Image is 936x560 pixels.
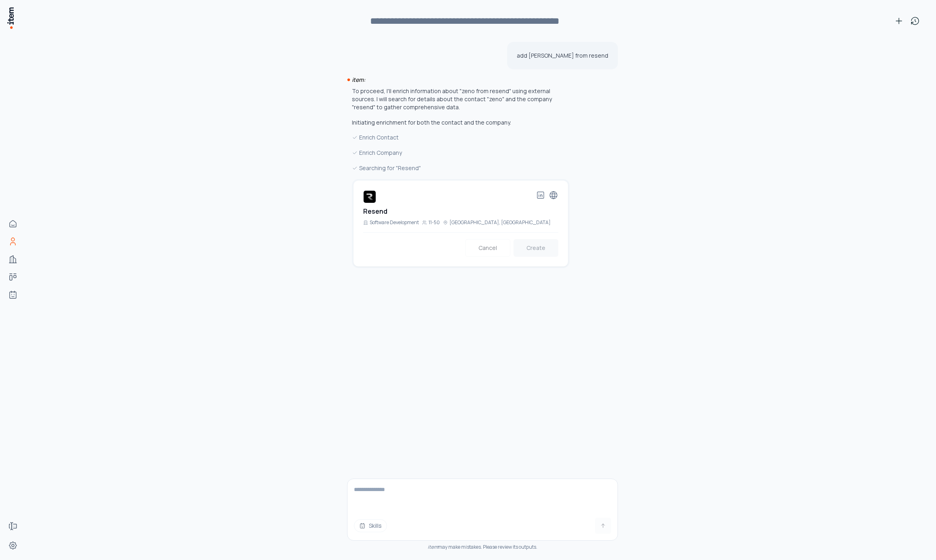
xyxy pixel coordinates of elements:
[352,133,570,142] div: Enrich Contact
[352,164,570,173] div: Searching for "Resend"
[428,219,440,226] p: 11-50
[428,543,438,550] i: item
[449,219,551,226] p: [GEOGRAPHIC_DATA], [GEOGRAPHIC_DATA]
[5,518,21,534] a: Forms
[369,522,382,530] span: Skills
[5,216,21,232] a: Home
[347,544,618,550] div: may make mistakes. Please review its outputs.
[352,148,570,157] div: Enrich Company
[6,6,15,29] img: Item Brain Logo
[354,519,387,532] button: Skills
[363,206,387,216] h2: Resend
[352,87,570,111] p: To proceed, I'll enrich information about "zeno from resend" using external sources. I will searc...
[907,13,923,29] button: View history
[5,537,21,554] a: Settings
[352,119,570,127] p: Initiating enrichment for both the contact and the company.
[5,251,21,267] a: Companies
[5,269,21,285] a: deals
[517,52,608,60] p: add [PERSON_NAME] from resend
[352,76,365,83] i: item:
[891,13,907,29] button: New conversation
[363,190,376,203] img: Resend
[5,233,21,250] a: Contacts
[5,287,21,303] a: Agents
[370,219,419,226] p: Software Development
